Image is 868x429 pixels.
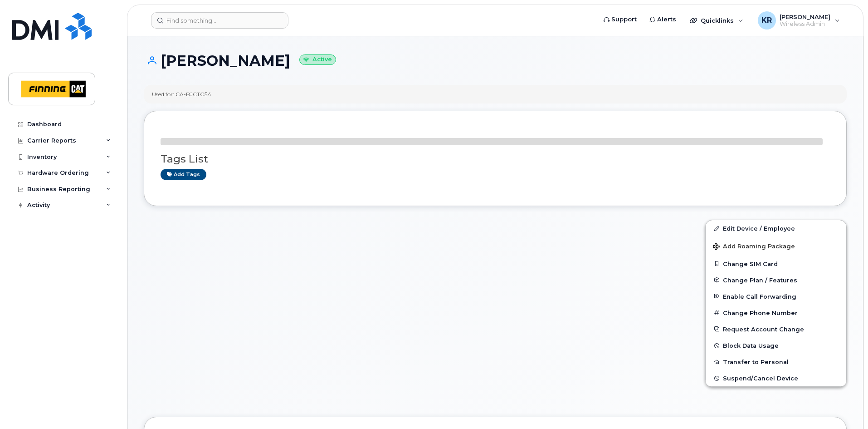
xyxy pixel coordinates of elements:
[723,293,796,300] span: Enable Call Forwarding
[706,220,846,237] a: Edit Device / Employee
[723,276,797,283] span: Change Plan / Features
[706,370,846,386] button: Suspend/Cancel Device
[706,321,846,337] button: Request Account Change
[723,375,798,382] span: Suspend/Cancel Device
[706,237,846,255] button: Add Roaming Package
[161,153,830,165] h3: Tags List
[706,305,846,321] button: Change Phone Number
[144,53,847,69] h1: [PERSON_NAME]
[299,54,336,65] small: Active
[152,90,211,98] div: Used for: CA-BJCTC54
[713,243,795,251] span: Add Roaming Package
[706,337,846,354] button: Block Data Usage
[706,272,846,288] button: Change Plan / Features
[706,256,846,272] button: Change SIM Card
[706,354,846,370] button: Transfer to Personal
[706,288,846,305] button: Enable Call Forwarding
[161,169,206,180] a: Add tags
